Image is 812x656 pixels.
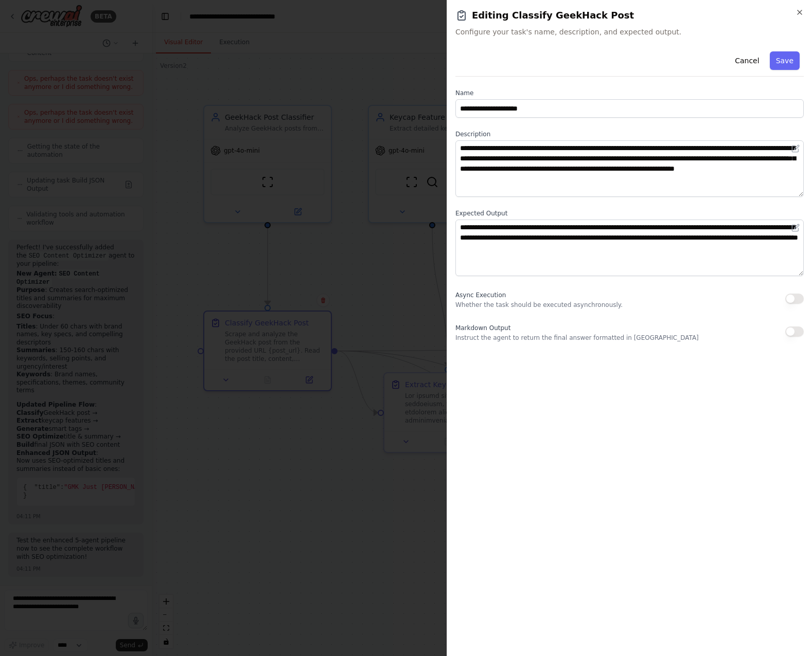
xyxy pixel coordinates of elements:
[455,130,804,138] label: Description
[455,291,506,299] span: Async Execution
[455,8,804,23] h2: Editing Classify GeekHack Post
[770,51,800,70] button: Save
[455,27,804,37] span: Configure your task's name, description, and expected output.
[455,324,510,332] span: Markdown Output
[729,51,765,70] button: Cancel
[455,89,804,97] label: Name
[789,142,802,155] button: Open in editor
[455,334,699,342] p: Instruct the agent to return the final answer formatted in [GEOGRAPHIC_DATA]
[455,209,804,217] label: Expected Output
[455,301,623,309] p: Whether the task should be executed asynchronously.
[789,222,802,234] button: Open in editor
